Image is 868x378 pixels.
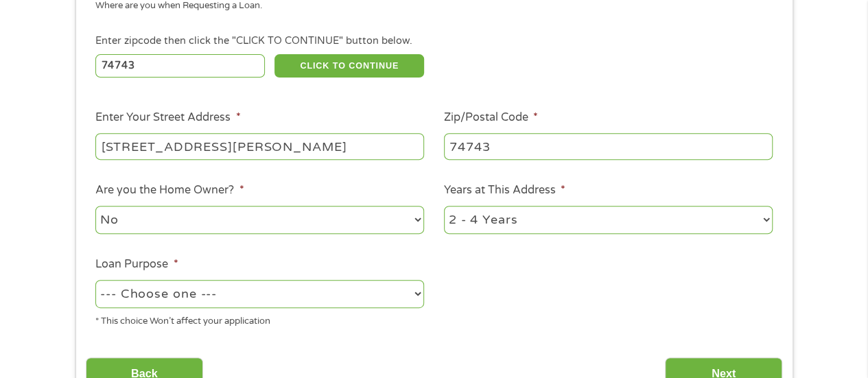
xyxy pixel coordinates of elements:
[444,183,565,198] label: Years at This Address
[274,54,424,78] button: CLICK TO CONTINUE
[95,34,772,49] div: Enter zipcode then click the "CLICK TO CONTINUE" button below.
[95,310,424,329] div: * This choice Won’t affect your application
[95,257,178,272] label: Loan Purpose
[95,183,244,198] label: Are you the Home Owner?
[95,110,240,125] label: Enter Your Street Address
[95,133,424,159] input: 1 Main Street
[444,110,538,125] label: Zip/Postal Code
[95,54,265,78] input: Enter Zipcode (e.g 01510)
